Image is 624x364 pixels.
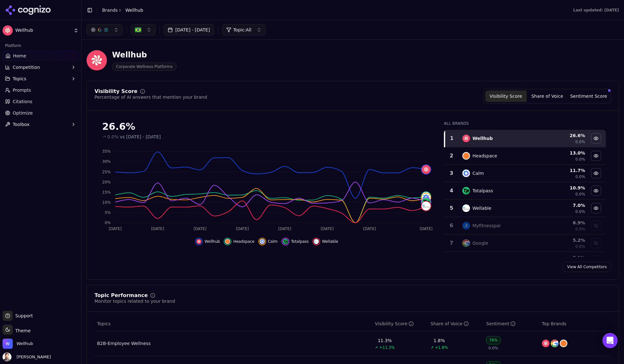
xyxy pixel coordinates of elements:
tspan: [DATE] [109,227,122,231]
img: headspace [560,340,567,347]
tspan: 5% [105,210,111,215]
img: headspace [422,192,431,201]
div: 5.1 % [543,255,585,261]
button: Competition [3,62,79,72]
span: Wellhub [15,28,71,33]
span: Topics [13,76,26,82]
img: Wellhub [3,25,13,36]
span: Wellhub [205,239,220,244]
div: 6.9 % [543,220,585,226]
img: wellhub [462,135,470,142]
img: headspace [225,239,230,244]
tr: 5.1%Show insight timer data [445,252,606,269]
button: Hide headspace data [591,151,601,161]
tspan: 15% [102,190,111,195]
button: Hide wellhub data [591,133,601,143]
div: Platform [3,41,79,51]
div: Topic Performance [95,293,148,298]
div: Sentiment [486,321,515,327]
span: 0.0% [107,134,119,140]
span: Wellhub [125,7,143,13]
img: wellable [314,239,319,244]
tspan: 35% [102,149,111,154]
div: 7 [447,239,456,247]
button: Hide wellhub data [195,238,220,245]
span: 0.0% [575,192,585,197]
button: Share of Voice [527,90,568,102]
div: 3 [447,169,456,177]
tspan: 20% [102,180,111,184]
div: Open Intercom Messenger [602,333,618,348]
a: Citations [3,96,79,107]
tr: 1wellhubWellhub26.6%0.0%Hide wellhub data [445,130,606,147]
span: Support [13,313,33,319]
a: Optimize [3,108,79,118]
img: calm [422,193,431,202]
div: 11.7 % [543,167,585,174]
div: 2 [447,152,456,160]
div: 5 [447,204,456,212]
tspan: [DATE] [363,227,376,231]
nav: breadcrumb [102,7,143,13]
tr: 2headspaceHeadspace13.0%0.0%Hide headspace data [445,147,606,165]
span: Citations [13,98,32,105]
img: totalpass [462,187,470,195]
tspan: [DATE] [321,227,334,231]
tspan: 25% [102,170,111,174]
span: ↗ [375,345,378,350]
img: headspace [462,152,470,160]
button: Open organization switcher [3,339,33,349]
img: Chris Dean [3,353,11,361]
img: wellhub [542,340,550,347]
a: Prompts [3,85,79,95]
img: calm [462,169,470,177]
img: Wellhub [3,339,13,349]
div: Monitor topics related to your brand [95,298,175,304]
div: Visibility Score [375,321,414,327]
div: 5.2 % [543,237,585,243]
span: Topic: All [233,27,251,33]
div: 26.6% [102,121,431,132]
img: totalpass [283,239,288,244]
button: Show myfitnesspal data [591,221,601,231]
button: Toolbox [3,119,79,129]
span: Optimize [13,110,33,116]
img: wellhub [422,165,431,174]
span: Corporate Wellness Platforms [112,63,177,71]
img: totalpass [422,198,431,207]
div: Headspace [473,153,497,159]
span: Topics [97,321,111,327]
a: B2B-Employee Wellness [97,340,151,347]
span: Theme [13,328,31,333]
span: 0.0% [575,244,585,249]
a: Brands [102,8,118,13]
div: All Brands [444,121,606,126]
tspan: 30% [102,159,111,164]
div: 4 [447,187,456,195]
div: 26.6 % [543,132,585,139]
img: wellhub [196,239,201,244]
div: Totalpass [473,188,493,194]
div: Share of Voice [431,321,469,327]
tr: 6myfitnesspalMyfitnesspal6.9%0.0%Show myfitnesspal data [445,217,606,235]
button: Open user button [3,353,51,361]
img: BR [135,27,141,33]
a: Home [3,51,79,61]
span: 0.0% [488,346,498,351]
tspan: 10% [102,200,111,205]
img: google [551,340,558,347]
span: 0.0% [575,139,585,144]
button: Show insight timer data [591,255,601,266]
span: 0.0% [575,209,585,214]
span: Calm [268,239,278,244]
span: Top Brands [542,321,566,327]
span: Competition [13,64,40,70]
span: ↗ [431,345,434,350]
button: Hide wellable data [591,203,601,213]
button: Topics [3,74,79,84]
button: Hide totalpass data [282,238,309,245]
button: Visibility Score [485,90,527,102]
img: google [462,239,470,247]
th: Topics [95,317,372,331]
